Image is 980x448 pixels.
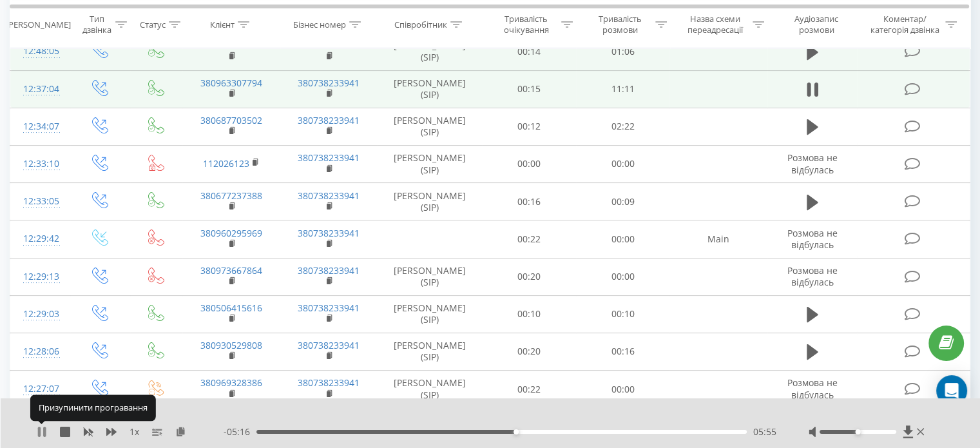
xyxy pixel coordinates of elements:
[576,333,669,370] td: 00:16
[483,371,576,408] td: 00:22
[576,295,669,333] td: 00:10
[787,264,838,288] span: Розмова не відбулась
[23,226,57,251] div: 12:29:42
[753,425,776,438] span: 05:55
[200,302,262,314] a: 380506415616
[378,371,483,408] td: [PERSON_NAME] (SIP)
[298,264,360,277] a: 380738233941
[81,14,111,35] div: Тип дзвінка
[576,258,669,295] td: 00:00
[576,220,669,258] td: 00:00
[298,339,360,351] a: 380738233941
[298,39,360,52] a: 380738233941
[378,108,483,145] td: [PERSON_NAME] (SIP)
[787,151,838,175] span: Розмова не відбулась
[200,39,262,52] a: 380993754874
[200,114,262,126] a: 380687703502
[23,302,57,327] div: 12:29:03
[140,19,166,30] div: Статус
[298,302,360,314] a: 380738233941
[378,295,483,333] td: [PERSON_NAME] (SIP)
[576,145,669,182] td: 00:00
[23,39,57,64] div: 12:48:05
[483,333,576,370] td: 00:20
[6,19,71,30] div: [PERSON_NAME]
[378,183,483,220] td: [PERSON_NAME] (SIP)
[378,33,483,70] td: [PERSON_NAME] (SIP)
[787,227,838,251] span: Розмова не відбулась
[23,264,57,289] div: 12:29:13
[378,70,483,108] td: [PERSON_NAME] (SIP)
[483,183,576,220] td: 00:16
[483,70,576,108] td: 00:15
[200,264,262,277] a: 380973667864
[787,376,838,400] span: Розмова не відбулась
[682,14,749,35] div: Назва схеми переадресації
[576,33,669,70] td: 01:06
[30,395,156,421] div: Призупинити програвання
[576,371,669,408] td: 00:00
[298,376,360,389] a: 380738233941
[23,189,57,214] div: 12:33:05
[210,19,235,30] div: Клієнт
[293,19,346,30] div: Бізнес номер
[130,425,139,438] span: 1 x
[23,151,57,177] div: 12:33:10
[203,157,249,170] a: 112026123
[378,258,483,295] td: [PERSON_NAME] (SIP)
[483,33,576,70] td: 00:14
[483,220,576,258] td: 00:22
[23,376,57,402] div: 12:27:07
[200,339,262,351] a: 380930529808
[298,190,360,202] a: 380738233941
[200,376,262,389] a: 380969328386
[936,375,967,406] div: Open Intercom Messenger
[200,190,262,202] a: 380677237388
[588,14,652,35] div: Тривалість розмови
[394,19,447,30] div: Співробітник
[483,145,576,182] td: 00:00
[224,425,256,438] span: - 05:16
[576,70,669,108] td: 11:11
[855,429,860,434] div: Accessibility label
[483,258,576,295] td: 00:20
[779,14,854,35] div: Аудіозапис розмови
[200,227,262,239] a: 380960295969
[378,333,483,370] td: [PERSON_NAME] (SIP)
[576,108,669,145] td: 02:22
[298,114,360,126] a: 380738233941
[378,145,483,182] td: [PERSON_NAME] (SIP)
[483,295,576,333] td: 00:10
[576,183,669,220] td: 00:09
[298,151,360,164] a: 380738233941
[483,108,576,145] td: 00:12
[867,14,942,35] div: Коментар/категорія дзвінка
[298,227,360,239] a: 380738233941
[669,220,767,258] td: Main
[494,14,559,35] div: Тривалість очікування
[298,77,360,89] a: 380738233941
[23,77,57,102] div: 12:37:04
[514,429,519,434] div: Accessibility label
[23,114,57,139] div: 12:34:07
[23,339,57,364] div: 12:28:06
[200,77,262,89] a: 380963307794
